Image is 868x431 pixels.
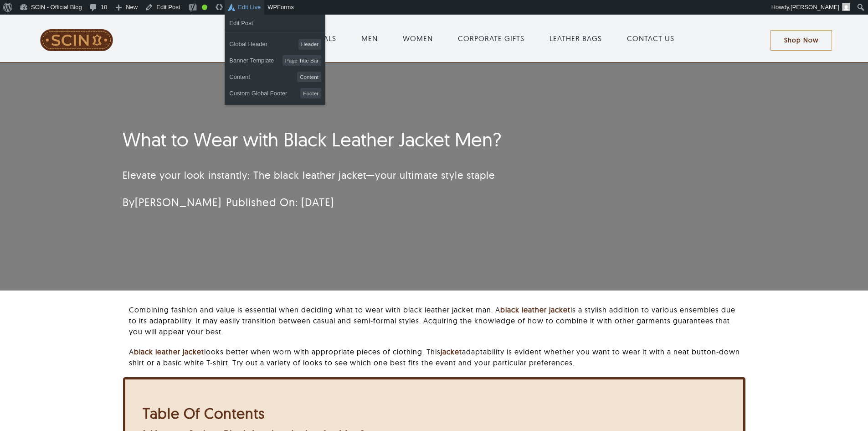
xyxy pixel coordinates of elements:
[226,195,334,209] span: Published On: [DATE]
[627,33,674,44] a: CONTACT US
[202,5,207,10] div: Good
[225,17,325,29] a: Edit Post
[143,404,265,422] b: Table Of Contents
[770,30,832,51] a: Shop Now
[229,53,274,68] span: Banner Template
[229,70,250,84] span: Content
[123,195,221,209] span: By
[229,86,287,101] span: Custom Global Footer
[500,305,570,314] a: black leather jacket
[129,304,745,337] p: Combining fashion and value is essential when deciding what to wear with black leather jacket man...
[791,4,839,10] span: [PERSON_NAME]
[135,195,221,209] a: [PERSON_NAME]
[129,346,745,368] p: A looks better when worn with appropriate pieces of clothing. This adaptability is evident whethe...
[298,39,321,49] span: Header
[300,88,321,99] span: Footer
[403,33,433,44] a: WOMEN
[123,128,637,151] h1: What to Wear with Black Leather Jacket Men?
[361,33,378,44] a: MEN
[441,347,462,356] a: jacket
[784,36,818,44] span: Shop Now
[123,168,637,183] p: Elevate your look instantly: The black leather jacket—your ultimate style staple
[140,24,770,53] nav: Main Menu
[458,33,524,44] a: CORPORATE GIFTS
[550,33,602,44] a: LEATHER BAGS
[297,72,321,82] span: Content
[282,55,321,66] span: Page Title Bar
[134,347,204,356] a: black leather jacket
[229,37,267,52] span: Global Header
